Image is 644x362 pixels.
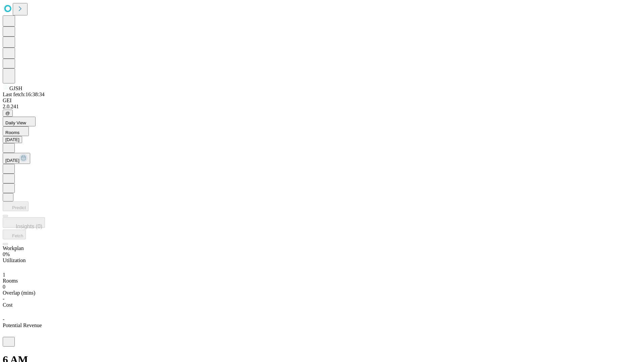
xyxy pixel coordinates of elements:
span: Utilization [3,257,25,263]
span: GJSH [9,85,22,91]
button: Daily View [3,117,36,126]
span: Last fetch: 16:38:34 [3,92,45,97]
span: 0 [3,284,5,290]
button: Insights (0) [3,217,45,228]
span: - [3,296,4,302]
span: Workplan [3,245,24,251]
span: [DATE] [5,158,19,163]
span: - [3,316,4,322]
span: Rooms [3,278,18,284]
button: [DATE] [3,136,22,143]
span: Daily View [5,120,26,125]
span: @ [5,111,10,116]
button: @ [3,110,13,117]
button: Fetch [3,230,26,239]
div: 2.0.241 [3,104,641,110]
button: Predict [3,201,29,211]
span: Overlap (mins) [3,290,35,296]
span: Rooms [5,130,19,135]
span: Insights (0) [16,224,42,229]
button: Rooms [3,126,29,136]
span: Cost [3,302,12,308]
span: Potential Revenue [3,322,42,328]
span: 0% [3,251,10,257]
div: GEI [3,98,641,104]
span: 1 [3,272,5,278]
button: [DATE] [3,153,30,164]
